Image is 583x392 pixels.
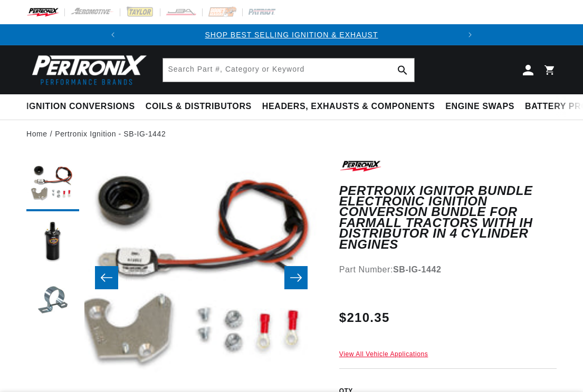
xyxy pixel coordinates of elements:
[26,128,557,140] nav: breadcrumbs
[339,308,390,327] span: $210.35
[393,265,441,274] strong: SB-IG-1442
[26,101,135,112] span: Ignition Conversions
[26,275,79,327] button: Load image 3 in gallery view
[163,58,414,82] input: Search Part #, Category or Keyword
[205,31,378,39] a: SHOP BEST SELLING IGNITION & EXHAUST
[26,52,148,88] img: Pertronix
[262,101,435,112] span: Headers, Exhausts & Components
[339,185,557,250] h1: PerTronix Ignitor Bundle Electronic Ignition Conversion Bundle for Farmall Tractors with IH Distr...
[95,266,118,289] button: Slide left
[26,217,79,269] button: Load image 2 in gallery view
[146,101,252,112] span: Coils & Distributors
[284,266,308,289] button: Slide right
[26,159,79,211] button: Load image 1 in gallery view
[140,94,257,119] summary: Coils & Distributors
[445,101,514,112] span: Engine Swaps
[339,263,557,277] div: Part Number:
[26,94,140,119] summary: Ignition Conversions
[102,24,123,45] button: Translation missing: en.sections.announcements.previous_announcement
[257,94,440,119] summary: Headers, Exhausts & Components
[55,128,166,140] a: Pertronix Ignition - SB-IG-1442
[391,58,414,82] button: Search Part #, Category or Keyword
[123,29,459,41] div: 1 of 2
[339,350,428,358] a: View All Vehicle Applications
[26,128,47,140] a: Home
[460,24,481,45] button: Translation missing: en.sections.announcements.next_announcement
[123,29,459,41] div: Announcement
[440,94,520,119] summary: Engine Swaps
